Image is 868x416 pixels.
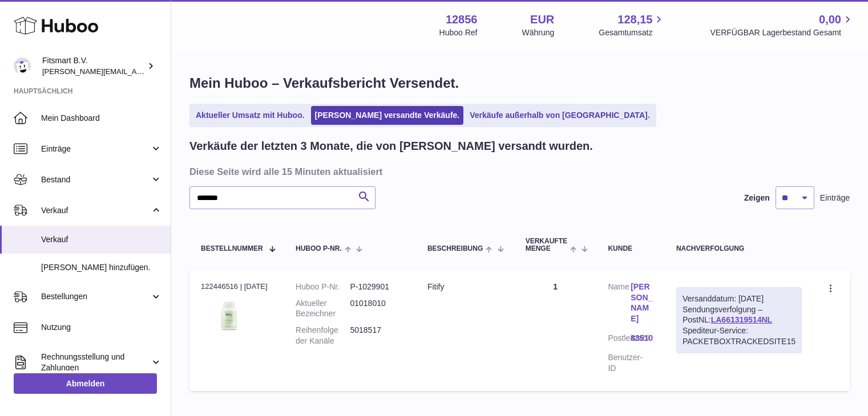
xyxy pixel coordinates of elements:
[296,282,350,292] dt: Huboo P-Nr.
[631,333,653,344] a: 83510
[41,262,162,273] span: [PERSON_NAME] hinzufügen.
[296,298,350,320] dt: Aktueller Bezeichner
[599,27,665,38] span: Gesamtumsatz
[608,282,631,328] dt: Name
[41,174,150,185] span: Bestand
[530,12,554,27] strong: EUR
[41,352,150,373] span: Rechnungsstellung und Zahlungen
[350,298,404,320] dd: 01018010
[617,12,652,27] span: 128,15
[296,325,350,346] dt: Reihenfolge der Kanäle
[14,373,157,394] a: Abmelden
[744,193,770,203] label: Zeigen
[201,295,258,336] img: 128561739542540.png
[676,245,802,252] div: Nachverfolgung
[820,193,850,203] span: Einträge
[189,165,847,178] h3: Diese Seite wird alle 15 Minuten aktualisiert
[41,322,162,333] span: Nutzung
[201,245,263,252] span: Bestellnummer
[439,27,478,38] div: Huboo Ref
[608,333,631,346] dt: Postleitzahl
[514,270,597,391] td: 1
[683,325,796,347] div: Spediteur-Service: PACKETBOXTRACKEDSITE15
[466,106,653,125] a: Verkäufe außerhalb von [GEOGRAPHIC_DATA].
[41,113,162,124] span: Mein Dashboard
[41,144,150,154] span: Einträge
[427,282,503,292] div: Fitify
[41,205,150,216] span: Verkauf
[711,315,772,324] a: LA661319514NL
[446,12,478,27] strong: 12856
[311,106,464,125] a: [PERSON_NAME] versandte Verkäufe.
[189,138,593,154] h2: Verkäufe der letzten 3 Monate, die von [PERSON_NAME] versandt wurden.
[683,293,796,304] div: Versanddatum: [DATE]
[42,55,145,77] div: Fitsmart B.V.
[710,27,854,38] span: VERFÜGBAR Lagerbestand Gesamt
[608,352,631,374] dt: Benutzer-ID
[192,106,309,125] a: Aktueller Umsatz mit Huboo.
[710,12,854,38] a: 0,00 VERFÜGBAR Lagerbestand Gesamt
[522,27,555,38] div: Währung
[599,12,665,38] a: 128,15 Gesamtumsatz
[819,12,841,27] span: 0,00
[350,282,404,292] dd: P-1029901
[676,287,802,353] div: Sendungsverfolgung – PostNL:
[201,282,273,292] div: 122446516 | [DATE]
[189,74,850,92] h1: Mein Huboo – Verkaufsbericht Versendet.
[296,245,342,252] span: Huboo P-Nr.
[14,58,31,75] img: jonathan@leaderoo.com
[608,245,653,252] div: Kunde
[42,67,229,76] span: [PERSON_NAME][EMAIL_ADDRESS][DOMAIN_NAME]
[526,238,567,252] span: Verkaufte Menge
[427,245,483,252] span: Beschreibung
[41,291,150,302] span: Bestellungen
[350,325,404,346] dd: 5018517
[41,234,162,245] span: Verkauf
[631,282,653,325] a: [PERSON_NAME]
